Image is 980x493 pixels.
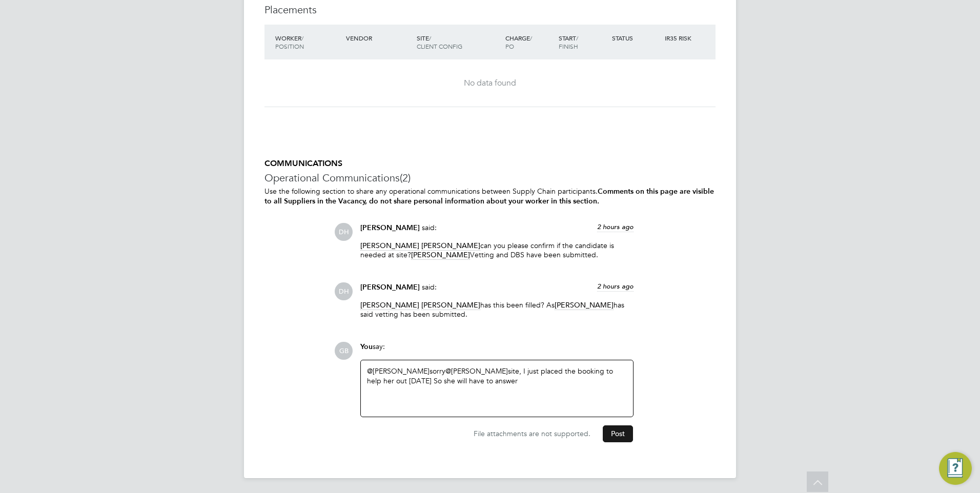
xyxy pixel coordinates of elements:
[360,300,634,319] p: has this been filled? As has said vetting has been submitted.
[275,78,705,89] div: No data found
[360,241,419,251] span: [PERSON_NAME]
[360,223,420,232] span: [PERSON_NAME]
[335,282,353,300] span: DH
[609,29,663,47] div: Status
[445,366,508,376] a: @[PERSON_NAME]
[264,171,716,184] h3: Operational Communications
[414,29,503,55] div: Site
[360,342,373,351] span: You
[474,429,590,438] span: File attachments are not supported.
[360,283,420,292] span: [PERSON_NAME]
[400,171,411,184] span: (2)
[421,241,480,251] span: [PERSON_NAME]
[555,300,614,310] span: [PERSON_NAME]
[939,452,972,485] button: Engage Resource Center
[360,342,634,360] div: say:
[360,241,634,259] p: can you please confirm if the candidate is needed at site? Vetting and DBS have been submitted.
[421,300,480,310] span: [PERSON_NAME]
[556,29,609,55] div: Start
[264,3,716,16] h3: Placements
[662,29,698,47] div: IR35 Risk
[503,29,556,55] div: Charge
[559,34,578,50] span: / Finish
[264,158,716,169] h5: COMMUNICATIONS
[264,187,716,206] p: Use the following section to share any operational communications between Supply Chain participants.
[367,366,627,410] div: ​ sorry ​ site, I just placed the booking to help her out [DATE] So she will have to answer
[422,282,437,292] span: said:
[275,34,304,50] span: / Position
[417,34,462,50] span: / Client Config
[360,300,419,310] span: [PERSON_NAME]
[603,425,633,442] button: Post
[273,29,343,55] div: Worker
[422,223,437,232] span: said:
[367,366,430,376] a: @[PERSON_NAME]
[335,342,353,360] span: GB
[597,282,634,291] span: 2 hours ago
[335,223,353,241] span: DH
[343,29,414,47] div: Vendor
[597,222,634,231] span: 2 hours ago
[264,187,714,206] b: Comments on this page are visible to all Suppliers in the Vacancy, do not share personal informat...
[505,34,532,50] span: / PO
[411,250,470,260] span: [PERSON_NAME]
